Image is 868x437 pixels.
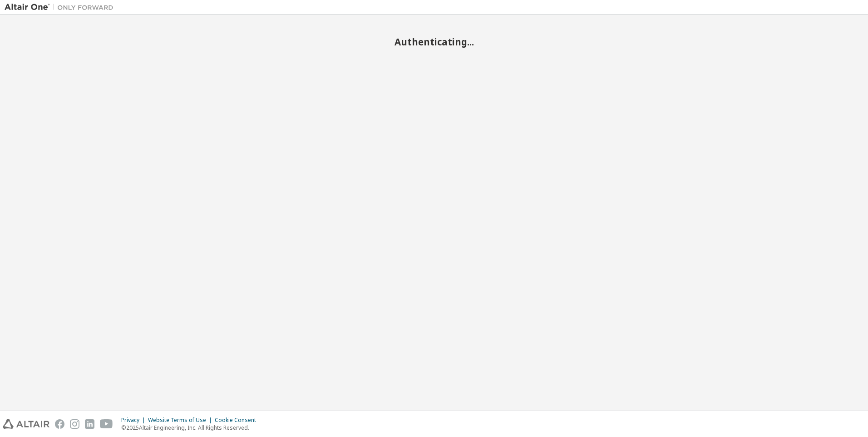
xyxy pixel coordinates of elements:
[121,424,261,432] p: © 2025 Altair Engineering, Inc. All Rights Reserved.
[55,419,64,429] img: facebook.svg
[85,419,94,429] img: linkedin.svg
[121,417,148,424] div: Privacy
[70,419,79,429] img: instagram.svg
[5,3,118,12] img: Altair One
[148,417,215,424] div: Website Terms of Use
[100,419,113,429] img: youtube.svg
[5,36,863,48] h2: Authenticating...
[3,419,49,429] img: altair_logo.svg
[215,417,261,424] div: Cookie Consent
